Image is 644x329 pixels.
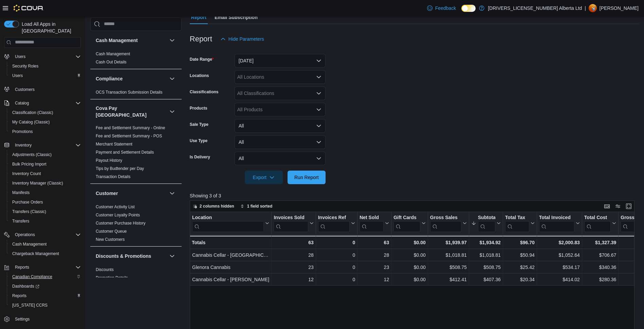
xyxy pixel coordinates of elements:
div: 23 [274,263,313,271]
div: Cova Pay [GEOGRAPHIC_DATA] [90,123,182,183]
span: Fee and Settlement Summary - POS [96,133,162,138]
span: Customers [12,85,81,94]
button: All [235,135,326,149]
a: Transaction Details [96,174,130,179]
input: Dark Mode [461,5,476,12]
button: Inventory Manager (Classic) [7,178,84,188]
button: Inventory Count [7,169,84,178]
a: Customer Loyalty Points [96,212,140,217]
div: $414.02 [539,275,580,284]
span: Inventory Count [10,170,81,178]
span: Manifests [12,190,30,195]
div: $534.17 [539,263,580,271]
span: Security Roles [10,62,81,70]
a: Customer Queue [96,229,127,233]
div: Subtotal [478,214,495,221]
span: Promotion Details [96,275,128,280]
span: Promotions [10,128,81,136]
button: Keyboard shortcuts [603,202,611,210]
button: Operations [1,230,84,239]
div: Gift Cards [393,214,420,221]
a: Purchase Orders [10,198,46,206]
button: Operations [12,231,38,239]
a: Tips by Budtender per Day [96,166,144,171]
p: [DRIVERS_LICENSE_NUMBER] Alberta Ltd [488,4,582,12]
div: Discounts & Promotions [90,265,182,292]
div: Total Tax [505,214,529,232]
span: Adjustments (Classic) [12,152,52,157]
a: Inventory Count [10,170,44,178]
button: Inventory [12,141,34,149]
div: $1,018.81 [430,251,467,259]
button: [DATE] [235,54,326,67]
div: Customer [90,202,182,246]
a: Fee and Settlement Summary - Online [96,125,165,130]
a: Manifests [10,189,32,197]
div: $0.00 [393,238,426,247]
a: Dashboards [10,282,42,290]
div: 28 [360,251,389,259]
span: Settings [12,315,81,323]
span: Inventory Manager (Classic) [12,180,63,186]
span: Customers [15,87,35,92]
div: Gift Card Sales [393,214,420,232]
div: Cannabis Cellar - [GEOGRAPHIC_DATA] [192,251,269,259]
button: Promotions [7,127,84,136]
span: Email Subscription [215,11,258,24]
span: Cash Management [96,51,130,56]
div: Invoices Sold [274,214,308,221]
div: Glenora Cannabis [192,263,269,271]
span: Transfers [12,218,29,224]
span: Run Report [294,174,319,181]
a: Payout History [96,158,122,162]
h3: Discounts & Promotions [96,252,151,259]
a: Users [10,72,25,80]
a: Fee and Settlement Summary - POS [96,133,162,138]
span: Tips by Budtender per Day [96,166,144,171]
button: Total Invoiced [539,214,580,232]
div: $706.67 [584,251,616,259]
span: Dashboards [12,284,39,289]
button: All [235,119,326,133]
label: Is Delivery [190,154,210,160]
button: Cova Pay [GEOGRAPHIC_DATA] [168,107,176,115]
div: Compliance [90,88,182,99]
span: Customer Loyalty Points [96,212,140,217]
a: Security Roles [10,62,41,70]
span: Canadian Compliance [10,273,81,281]
button: Cova Pay [GEOGRAPHIC_DATA] [96,104,167,118]
span: Purchase Orders [10,198,81,206]
a: Dashboards [7,282,84,291]
div: $96.70 [505,238,535,247]
div: $25.42 [505,263,535,271]
button: Hide Parameters [218,32,267,46]
span: Reports [10,292,81,300]
div: $0.00 [393,251,426,259]
button: Reports [7,291,84,301]
a: Cash Management [96,51,130,56]
span: Catalog [15,100,29,106]
a: Customer Purchase History [96,220,146,225]
label: Date Range [190,57,214,62]
div: Gross Sales [430,214,461,232]
div: Invoices Sold [274,214,308,232]
button: Users [1,52,84,61]
div: Subtotal [478,214,495,232]
div: $1,327.39 [584,238,616,247]
div: $1,052.64 [539,251,580,259]
span: Customer Purchase History [96,220,146,226]
span: Transfers [10,217,81,225]
a: Settings [12,315,32,323]
button: Reports [12,263,32,271]
div: 12 [274,275,313,284]
span: Washington CCRS [10,301,81,309]
a: Transfers [10,217,32,225]
a: Cash Out Details [96,59,127,64]
button: Customers [1,84,84,94]
span: New Customers [96,236,125,242]
button: Transfers [7,216,84,226]
a: Feedback [424,1,459,15]
a: Transfers (Classic) [10,208,49,216]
